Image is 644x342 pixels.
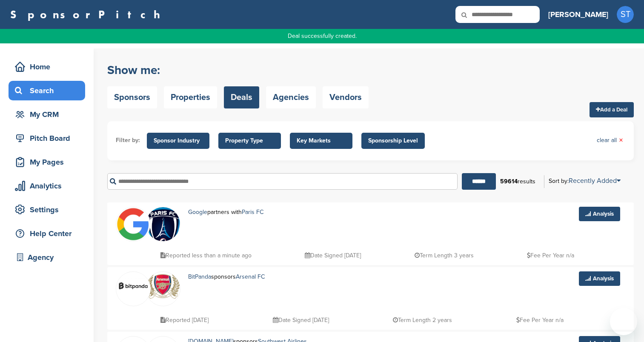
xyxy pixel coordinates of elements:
[116,273,150,299] img: Bitpanda7084
[9,105,85,124] a: My CRM
[224,86,259,108] a: Deals
[13,226,85,241] div: Help Center
[516,315,564,325] p: Fee Per Year n/a
[496,174,540,189] div: results
[236,273,265,280] a: Arsenal FC
[13,178,85,194] div: Analytics
[323,86,369,108] a: Vendors
[579,207,620,221] a: Analysis
[368,136,418,145] span: Sponsorship Level
[548,5,608,24] a: [PERSON_NAME]
[569,177,621,185] a: Recently Added
[188,208,207,216] a: Google
[548,9,608,20] h3: [PERSON_NAME]
[415,250,474,261] p: Term Length 3 years
[13,131,85,146] div: Pitch Board
[13,154,85,170] div: My Pages
[500,178,518,185] b: 59614
[146,274,180,298] img: Open uri20141112 64162 vhlk61?1415807597
[266,86,316,108] a: Agencies
[188,271,291,282] p: sponsors
[164,86,217,108] a: Properties
[160,250,252,261] p: Reported less than a minute ago
[9,200,85,219] a: Settings
[9,176,85,196] a: Analytics
[597,136,623,145] a: clear all×
[188,273,211,280] a: BitPanda
[107,86,157,108] a: Sponsors
[590,102,634,117] a: Add a Deal
[13,59,85,74] div: Home
[9,128,85,148] a: Pitch Board
[527,250,574,261] p: Fee Per Year n/a
[13,250,85,265] div: Agency
[9,224,85,243] a: Help Center
[10,9,166,20] a: SponsorPitch
[9,248,85,267] a: Agency
[297,136,346,145] span: Key Markets
[305,250,361,261] p: Date Signed [DATE]
[146,207,180,248] img: Paris fc logo.svg
[610,308,637,335] iframe: Button to launch messaging window
[13,202,85,217] div: Settings
[160,315,209,325] p: Reported [DATE]
[225,136,274,145] span: Property Type
[107,63,369,78] h2: Show me:
[242,208,263,216] a: Paris FC
[188,207,289,217] p: partners with
[116,136,140,145] li: Filter by:
[617,6,634,23] span: ST
[116,207,150,241] img: Bwupxdxo 400x400
[154,136,203,145] span: Sponsor Industry
[13,107,85,122] div: My CRM
[549,177,621,184] div: Sort by:
[13,83,85,98] div: Search
[9,57,85,77] a: Home
[9,81,85,100] a: Search
[619,136,623,145] span: ×
[393,315,452,325] p: Term Length 2 years
[9,152,85,172] a: My Pages
[579,271,620,286] a: Analysis
[273,315,329,325] p: Date Signed [DATE]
